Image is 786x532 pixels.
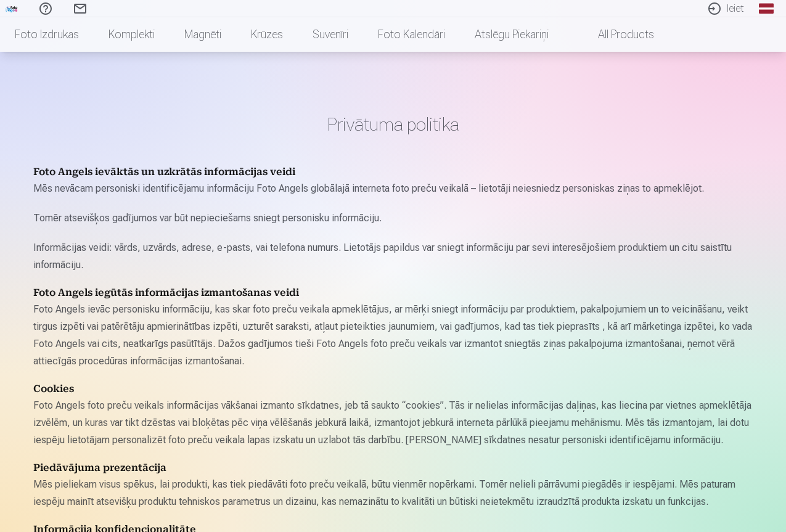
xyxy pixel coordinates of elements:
[33,239,753,274] p: Informācijas veidi: vārds, uzvārds, adrese, e-pasts, vai telefona numurs. Lietotājs papildus var ...
[33,286,753,301] h4: Foto Angels iegūtās informācijas izmantošanas veidi
[33,476,753,510] p: Mēs pieliekam visus spēkus, lai produkti, kas tiek piedāvāti foto preču veikalā, būtu vienmēr nop...
[33,397,753,449] p: Foto Angels foto preču veikals informācijas vākšanai izmanto sīkdatnes, jeb tā saukto “cookies”. ...
[460,17,563,52] a: Atslēgu piekariņi
[33,301,753,370] p: Foto Angels ievāc personisku informāciju, kas skar foto preču veikala apmeklētājus, ar mērķi snie...
[33,382,753,397] h4: Cookies
[170,17,236,52] a: Magnēti
[33,210,753,227] p: Tomēr atsevišķos gadījumos var būt nepieciešams sniegt personisku informāciju.
[5,5,18,12] img: /fa1
[298,17,363,52] a: Suvenīri
[563,17,669,52] a: All products
[363,17,460,52] a: Foto kalendāri
[33,113,753,136] h1: Privātuma politika
[236,17,298,52] a: Krūzes
[33,461,753,476] h4: Piedāvājuma prezentācija
[94,17,170,52] a: Komplekti
[33,165,753,180] h4: Foto Angels ievāktās un uzkrātās informācijas veidi
[33,180,753,197] p: Mēs nevācam personiski identificējamu informāciju Foto Angels globālajā interneta foto preču veik...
